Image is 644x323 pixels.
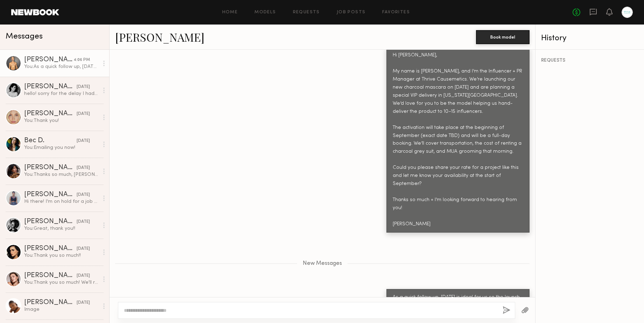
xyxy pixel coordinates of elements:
[393,51,523,228] div: Hi [PERSON_NAME], My name is [PERSON_NAME], and I’m the Influencer + PR Manager at Thrive Causeme...
[254,10,276,15] a: Models
[6,33,43,41] span: Messages
[24,164,77,171] div: [PERSON_NAME]
[77,165,90,171] div: [DATE]
[77,300,90,306] div: [DATE]
[393,294,523,318] div: As a quick follow up, [DATE] is ideal for us so the launch date + VIP delivery date are the same....
[293,10,320,15] a: Requests
[77,219,90,225] div: [DATE]
[541,34,639,42] div: History
[476,30,530,44] button: Book model
[73,57,90,63] div: 4:06 PM
[24,137,77,144] div: Bec D.
[77,246,90,252] div: [DATE]
[24,252,99,259] div: You: Thank you so much!!
[476,34,530,40] a: Book model
[24,56,73,63] div: [PERSON_NAME]
[222,10,238,15] a: Home
[337,10,366,15] a: Job Posts
[24,279,99,286] div: You: Thank you so much! We'll review and be back shortly!
[24,144,99,151] div: You: Emailing you now!
[24,171,99,178] div: You: Thanks so much, [PERSON_NAME]!
[24,218,77,225] div: [PERSON_NAME]
[24,83,77,90] div: [PERSON_NAME]
[382,10,410,15] a: Favorites
[24,191,77,198] div: [PERSON_NAME]
[24,299,77,306] div: [PERSON_NAME]
[24,117,99,124] div: You: Thank you!
[541,58,639,63] div: REQUESTS
[77,138,90,144] div: [DATE]
[24,63,99,70] div: You: As a quick follow up, [DATE] is ideal for us so the launch date + VIP delivery date are the ...
[77,192,90,198] div: [DATE]
[24,198,99,205] div: Hi there! I’m on hold for a job for the 13th I believe I will know if I’m working that by [DATE],...
[303,261,342,267] span: New Messages
[24,90,99,97] div: hello! sorry for the delay I had an issue with my account. here you go: [URL][DOMAIN_NAME] please...
[24,245,77,252] div: [PERSON_NAME]
[77,273,90,279] div: [DATE]
[24,306,99,313] div: Image
[24,225,99,232] div: You: Great, thank you!!
[24,110,77,117] div: [PERSON_NAME]
[77,111,90,117] div: [DATE]
[115,29,204,44] a: [PERSON_NAME]
[24,272,77,279] div: [PERSON_NAME]
[77,84,90,90] div: [DATE]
